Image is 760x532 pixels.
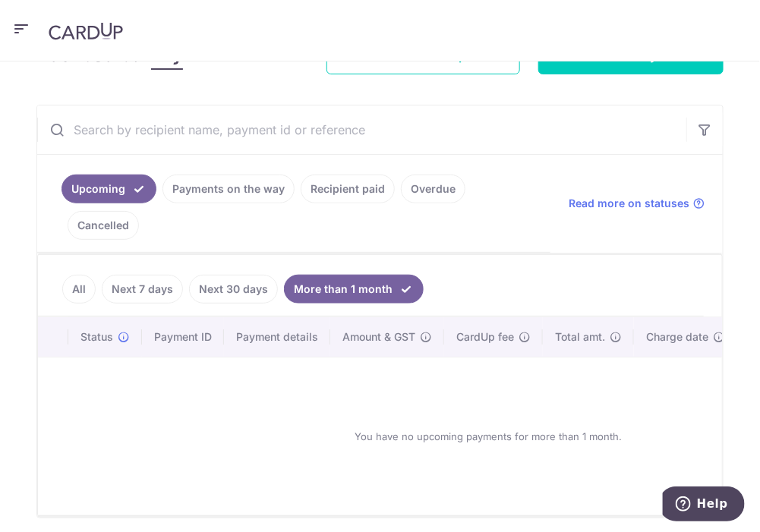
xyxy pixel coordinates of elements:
[189,275,278,304] a: Next 30 days
[569,196,705,211] a: Read more on statuses
[284,275,424,304] a: More than 1 month
[663,486,745,524] iframe: Opens a widget where you can find more information
[224,317,330,357] th: Payment details
[61,175,156,203] a: Upcoming
[80,329,113,345] span: Status
[62,275,96,304] a: All
[569,196,689,211] span: Read more on statuses
[102,275,183,304] a: Next 7 days
[555,329,605,345] span: Total amt.
[68,211,139,240] a: Cancelled
[456,329,514,345] span: CardUp fee
[401,175,465,203] a: Overdue
[342,329,415,345] span: Amount & GST
[162,175,295,203] a: Payments on the way
[646,329,708,345] span: Charge date
[301,175,395,203] a: Recipient paid
[142,317,224,357] th: Payment ID
[49,22,123,40] img: CardUp
[37,105,686,154] input: Search by recipient name, payment id or reference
